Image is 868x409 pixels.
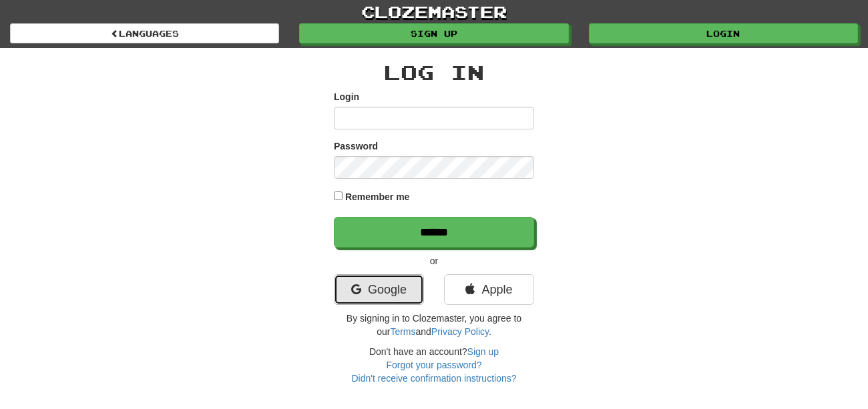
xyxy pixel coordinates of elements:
[334,312,534,338] p: By signing in to Clozemaster, you agree to our and .
[334,274,424,305] a: Google
[467,346,499,357] a: Sign up
[334,90,359,103] label: Login
[334,254,534,268] p: or
[334,139,378,153] label: Password
[351,373,516,384] a: Didn't receive confirmation instructions?
[431,326,489,337] a: Privacy Policy
[299,23,568,43] a: Sign up
[345,190,410,203] label: Remember me
[444,274,534,305] a: Apple
[10,23,279,43] a: Languages
[334,345,534,385] div: Don't have an account?
[386,360,481,370] a: Forgot your password?
[334,61,534,83] h2: Log In
[390,326,415,337] a: Terms
[589,23,858,43] a: Login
